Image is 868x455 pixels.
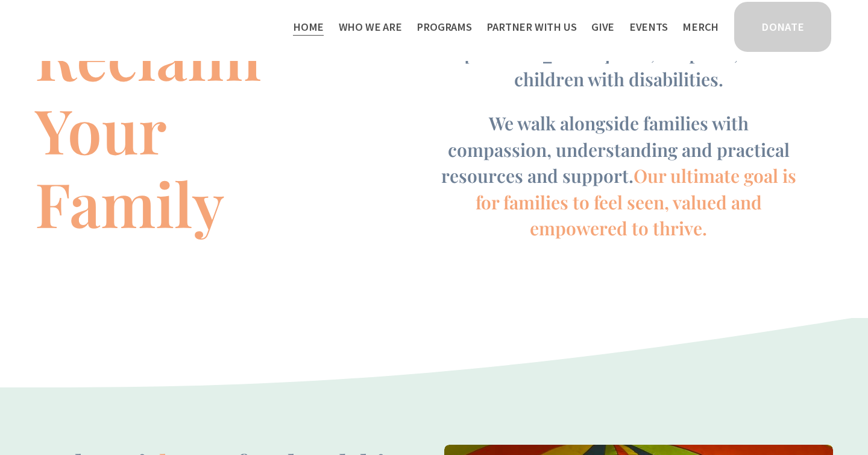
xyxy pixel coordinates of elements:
[486,17,576,37] a: folder dropdown
[339,17,402,37] a: folder dropdown
[417,18,472,36] span: Programs
[441,111,794,188] span: We walk alongside families with compassion, understanding and practical resources and support.
[486,18,576,36] span: Partner With Us
[417,17,472,37] a: folder dropdown
[476,164,800,240] span: Our ultimate goal is for families to feel seen, valued and empowered to thrive.
[339,18,402,36] span: Who We Are
[293,17,324,37] a: Home
[35,19,364,239] h1: Reclaim Your Family
[629,17,668,37] a: Events
[591,17,614,37] a: Give
[682,17,719,37] a: Merch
